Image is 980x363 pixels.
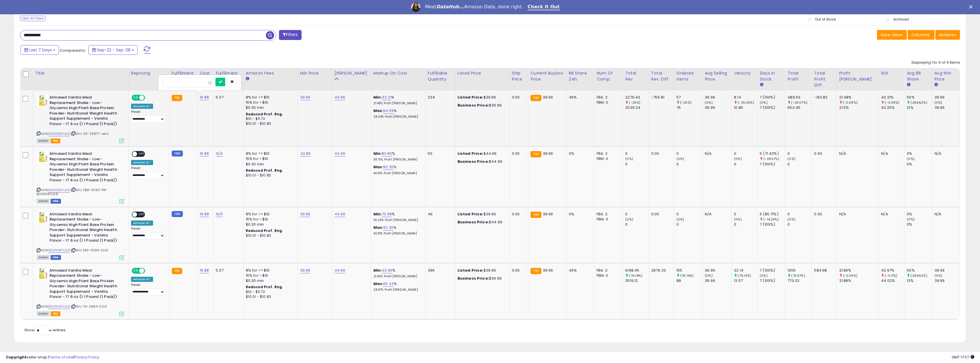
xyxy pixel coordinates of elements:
[787,217,795,222] small: (0%)
[373,212,421,222] div: %
[791,273,805,278] small: (75.97%)
[458,151,505,156] div: $44.99
[881,212,900,217] div: N/A
[246,156,293,161] div: 15% for > $10
[651,70,672,82] div: Total Rev. Diff.
[373,218,421,222] p: 35.28% Profit [PERSON_NAME]
[911,32,929,38] span: Columns
[676,217,684,222] small: (0%)
[651,268,670,273] div: 2679.33
[935,82,938,87] small: Avg Win Price.
[373,95,421,105] div: %
[705,100,713,105] small: (0%)
[71,131,109,136] span: | SKU: 06-25877-ven2
[734,70,755,76] div: Velocity
[373,211,382,217] b: Min:
[172,70,195,76] div: Fulfillment
[246,117,293,121] div: $10 - $11.72
[597,268,618,273] div: FBA: 2
[246,228,283,233] b: Reduced Prof. Rng.
[705,95,731,100] div: 39.99
[131,70,167,76] div: Repricing
[200,268,209,273] a: 19.88
[373,268,382,273] b: Min:
[172,151,183,157] small: FBM
[907,151,932,156] div: 0%
[246,168,283,173] b: Reduced Prof. Rng.
[383,281,394,287] a: 65.34
[839,268,879,273] div: 21.86%
[373,70,423,76] div: Markup on Cost
[458,70,507,76] div: Listed Price
[131,160,153,165] div: Amazon AI *
[734,217,742,222] small: (0%)
[760,162,785,167] div: 7 (100%)
[131,166,165,179] div: Preset:
[528,4,560,10] a: Check It Out
[569,95,590,100] div: 46%
[530,70,564,82] div: Current Buybox Price
[373,232,421,236] p: 40.81% Profit [PERSON_NAME]
[382,151,392,157] a: 83.80
[907,70,929,82] div: Avg BB Share
[843,273,858,278] small: (-0.09%)
[908,30,935,40] button: Columns
[458,103,505,108] div: $39.99
[815,17,836,22] label: Out of Stock
[843,100,858,105] small: (-0.09%)
[172,211,183,217] small: FBM
[50,212,119,245] b: Almased Vanilla Meal Replacement Shake - Low-Glycemic High Plant Base Protein Powder- Nutritional...
[334,211,345,217] a: 44.99
[97,47,130,53] span: Sep-22 - Sep-28
[763,217,779,222] small: (-14.29%)
[458,268,505,273] div: $39.99
[37,268,48,279] img: 41e+f40jalL._SL40_.jpg
[907,162,932,167] div: 0%
[597,95,618,100] div: FBA: 2
[935,70,957,82] div: Avg Win Price
[625,95,649,100] div: 2279.43
[625,162,649,167] div: 0
[791,100,807,105] small: (-25.07%)
[300,151,311,157] a: 42.99
[436,4,464,9] i: DataHub...
[88,45,138,55] button: Sep-22 - Sep-28
[37,95,124,143] div: ASIN:
[705,105,731,110] div: 39.99
[144,95,153,100] span: OFF
[246,162,293,167] div: $0.30 min
[71,248,108,252] span: | SKU: MG-VO3N-4JU5
[334,268,345,273] a: 44.99
[512,95,524,100] div: 0.00
[74,354,99,360] a: Privacy Policy
[334,151,345,157] a: 44.99
[382,268,392,273] a: 43.96
[50,151,119,184] b: Almased Vanilla Meal Replacement Shake - Low-Glycemic High Plant Base Protein Powder- Nutritional...
[597,212,618,217] div: FBA: 2
[48,131,70,136] a: B09RG8YL68
[910,100,927,105] small: (284.62%)
[458,268,484,273] b: Listed Price:
[625,212,649,217] div: 0
[246,217,293,222] div: 15% for > $10
[246,273,293,278] div: 15% for > $10
[373,225,383,230] b: Max:
[839,105,879,110] div: 21.5%
[705,151,727,156] div: N/A
[383,164,393,170] a: 92.35
[428,151,451,156] div: 50
[334,95,345,100] a: 44.99
[907,268,932,273] div: 50%
[512,151,524,156] div: 0.00
[131,104,153,109] div: Amazon AI *
[200,95,209,100] a: 19.88
[428,212,451,217] div: 46
[246,268,293,273] div: 8% for <= $10
[881,268,904,273] div: 43.97%
[334,70,369,76] div: [PERSON_NAME]
[814,95,832,100] div: -163.82
[246,105,293,110] div: $0.30 min
[530,151,541,157] small: FBA
[907,212,932,217] div: 0%
[48,248,70,253] a: B09RG8YL68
